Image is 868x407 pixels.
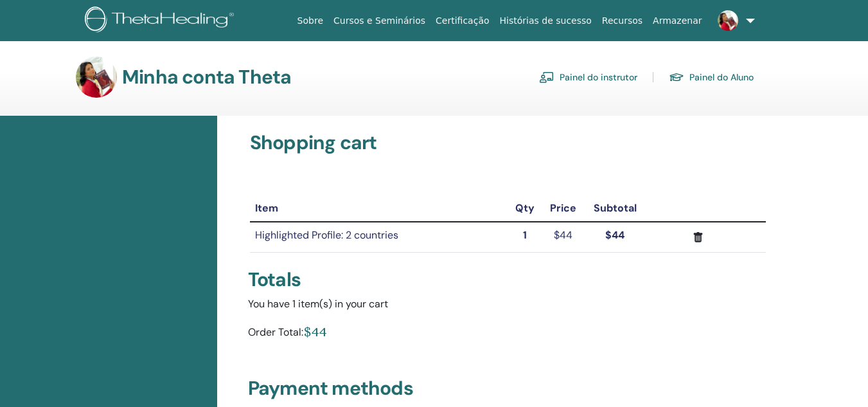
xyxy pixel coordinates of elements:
a: Painel do Aluno [669,67,754,87]
img: default.jpg [718,10,738,31]
a: Painel do instrutor [539,67,637,87]
div: Totals [248,268,768,291]
div: Order Total: [248,322,303,346]
h3: Minha conta Theta [122,66,291,89]
th: Item [250,195,508,222]
a: Recursos [597,9,648,33]
div: You have 1 item(s) in your cart [248,296,768,312]
td: Highlighted Profile: 2 countries [250,222,508,252]
h3: Payment methods [248,377,768,405]
th: Qty [508,195,542,222]
a: Histórias de sucesso [495,9,597,33]
a: Sobre [292,9,328,33]
a: Cursos e Seminários [328,9,430,33]
div: $44 [303,322,327,341]
th: Price [542,195,584,222]
strong: 1 [523,228,527,242]
img: default.jpg [76,57,117,98]
a: Armazenar [648,9,707,33]
th: Subtotal [584,195,646,222]
img: graduation-cap.svg [669,72,684,83]
a: Certificação [430,9,494,33]
h3: Shopping cart [250,131,766,154]
strong: $44 [605,228,624,242]
img: chalkboard-teacher.svg [539,71,554,83]
td: $44 [542,222,584,252]
img: logo.png [85,6,238,35]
